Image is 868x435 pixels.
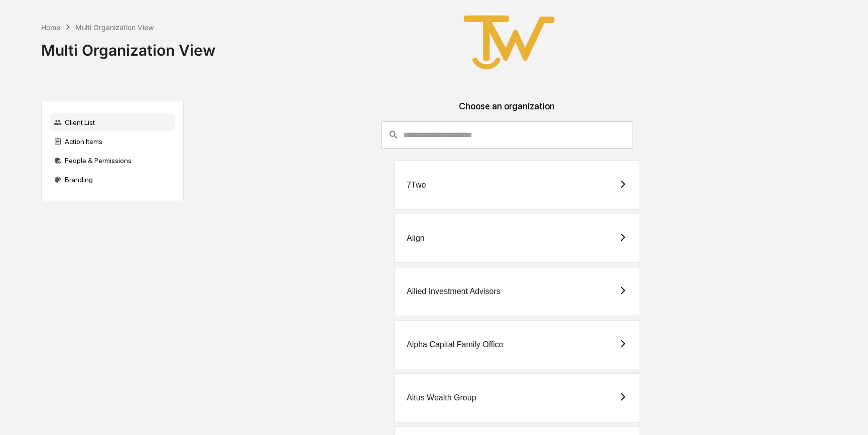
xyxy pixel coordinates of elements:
div: Align [407,234,425,243]
div: Client List [50,113,175,131]
div: Alpha Capital Family Office [407,340,504,349]
div: Action Items [50,132,175,151]
div: Home [41,23,60,32]
div: Branding [50,171,175,189]
div: Choose an organization [192,101,822,121]
img: True West [459,8,559,77]
div: Allied Investment Advisors [407,287,501,296]
div: People & Permissions [50,152,175,170]
div: 7Two [407,181,426,190]
div: consultant-dashboard__filter-organizations-search-bar [381,121,633,149]
div: Multi Organization View [41,33,215,59]
div: Altus Wealth Group [407,393,476,402]
div: Multi Organization View [75,23,154,32]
